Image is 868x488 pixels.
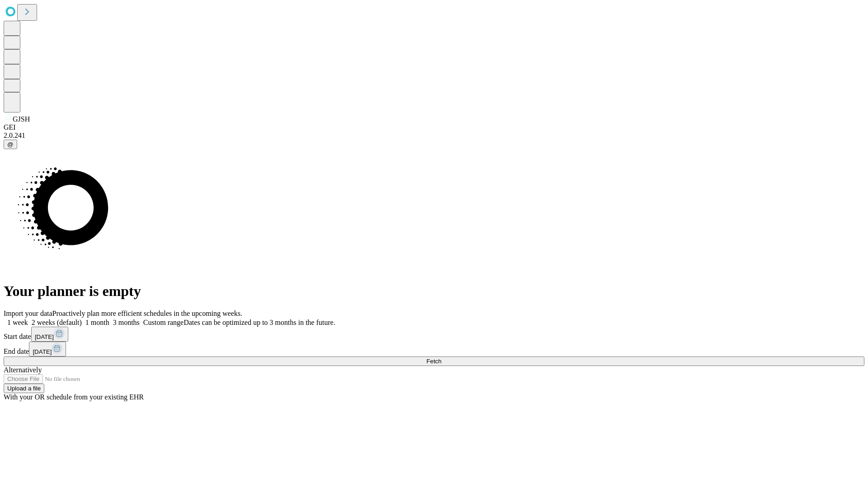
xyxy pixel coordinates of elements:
span: 2 weeks (default) [32,319,82,326]
span: Alternatively [4,366,42,374]
button: Upload a file [4,384,44,393]
span: [DATE] [33,348,52,355]
div: GEI [4,123,864,131]
button: @ [4,140,17,149]
span: Dates can be optimized up to 3 months in the future. [184,319,335,326]
span: 1 week [7,319,28,326]
h1: Your planner is empty [4,283,864,300]
div: Start date [4,327,864,342]
span: Custom range [143,319,184,326]
div: End date [4,342,864,357]
span: @ [7,141,14,148]
span: GJSH [13,115,30,123]
span: [DATE] [35,333,54,340]
span: With your OR schedule from your existing EHR [4,393,144,401]
span: Fetch [426,358,441,365]
button: Fetch [4,357,864,366]
div: 2.0.241 [4,131,864,140]
span: Import your data [4,310,52,317]
span: Proactively plan more efficient schedules in the upcoming weeks. [52,310,242,317]
button: [DATE] [29,342,66,357]
button: [DATE] [31,327,68,342]
span: 1 month [85,319,109,326]
span: 3 months [113,319,140,326]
